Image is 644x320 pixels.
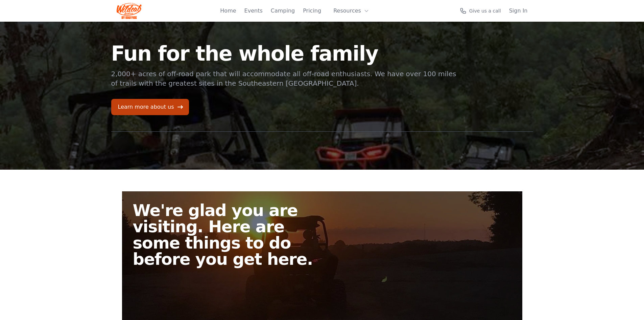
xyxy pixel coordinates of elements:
a: Give us a call [460,7,501,14]
h1: Fun for the whole family [111,43,457,64]
a: Camping [271,7,295,15]
a: Learn more about us [111,99,189,115]
p: 2,000+ acres of off-road park that will accommodate all off-road enthusiasts. We have over 100 mi... [111,69,457,88]
a: Home [220,7,236,15]
h2: We're glad you are visiting. Here are some things to do before you get here. [133,202,328,267]
a: Sign In [509,7,528,15]
img: Wildcat Logo [117,3,142,19]
a: Pricing [303,7,321,15]
button: Resources [329,4,373,18]
a: Events [244,7,263,15]
span: Give us a call [469,7,501,14]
